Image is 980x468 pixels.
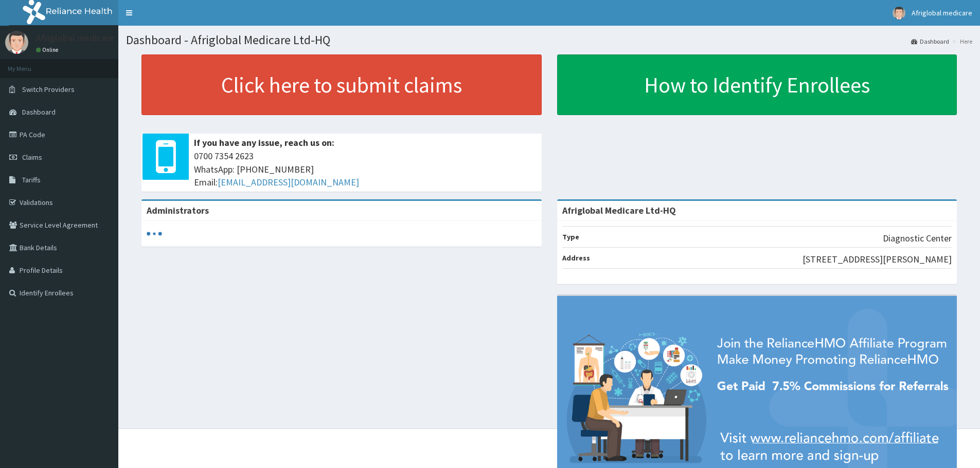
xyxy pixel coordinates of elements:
[562,232,579,241] b: Type
[562,204,676,216] strong: Afriglobal Medicare Ltd-HQ
[5,31,28,54] img: User Image
[141,54,542,115] a: Click here to submit claims
[22,175,41,184] span: Tariffs
[218,176,359,188] a: [EMAIL_ADDRESS][DOMAIN_NAME]
[22,107,56,117] span: Dashboard
[883,232,952,245] p: Diagnostic Center
[147,226,162,241] svg: audio-loading
[22,153,42,162] span: Claims
[36,46,61,53] a: Online
[562,253,590,263] b: Address
[194,149,537,189] span: 0700 7354 2623 WhatsApp: [PHONE_NUMBER] Email:
[557,54,957,115] a: How to Identify Enrollees
[803,253,952,266] p: [STREET_ADDRESS][PERSON_NAME]
[36,33,114,43] p: Afriglobal medicare
[126,33,972,47] h1: Dashboard - Afriglobal Medicare Ltd-HQ
[147,204,209,216] b: Administrators
[893,7,905,20] img: User Image
[950,37,972,46] li: Here
[22,85,75,94] span: Switch Providers
[912,8,972,17] span: Afriglobal medicare
[911,37,949,46] a: Dashboard
[194,137,334,148] b: If you have any issue, reach us on:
